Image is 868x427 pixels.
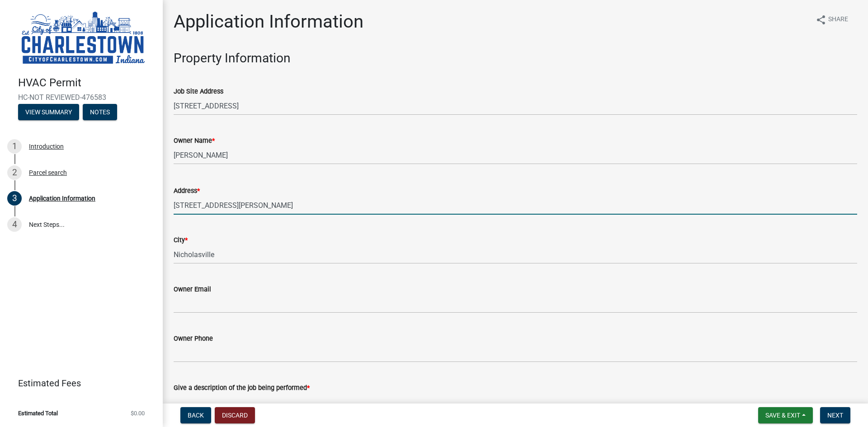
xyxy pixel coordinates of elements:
button: View Summary [18,104,79,120]
span: HC-NOT REVIEWED-476583 [18,93,145,102]
button: Notes [83,104,117,120]
label: Owner Name [174,138,215,144]
button: shareShare [808,11,855,28]
span: Next [827,412,843,419]
h3: Property Information [174,51,857,66]
button: Save & Exit [758,407,813,423]
label: Address [174,188,200,194]
button: Next [820,407,850,423]
div: Introduction [29,143,64,150]
div: Parcel search [29,169,67,176]
span: $0.00 [131,410,145,416]
label: Owner Email [174,286,211,293]
button: Back [180,407,211,423]
label: Owner Phone [174,336,213,342]
div: Application Information [29,195,95,202]
img: City of Charlestown, Indiana [18,9,148,67]
button: Discard [215,407,255,423]
span: Share [828,14,848,25]
div: 1 [7,139,22,154]
span: Save & Exit [765,412,800,419]
a: Estimated Fees [7,374,148,392]
div: 2 [7,165,22,180]
label: Give a description of the job being performed [174,385,310,391]
h4: HVAC Permit [18,76,156,89]
wm-modal-confirm: Notes [83,109,117,116]
div: 3 [7,191,22,206]
label: Job Site Address [174,89,223,95]
wm-modal-confirm: Summary [18,109,79,116]
h1: Application Information [174,11,363,33]
div: 4 [7,217,22,232]
span: Estimated Total [18,410,58,416]
label: City [174,237,188,244]
i: share [816,14,826,25]
span: Back [188,412,204,419]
